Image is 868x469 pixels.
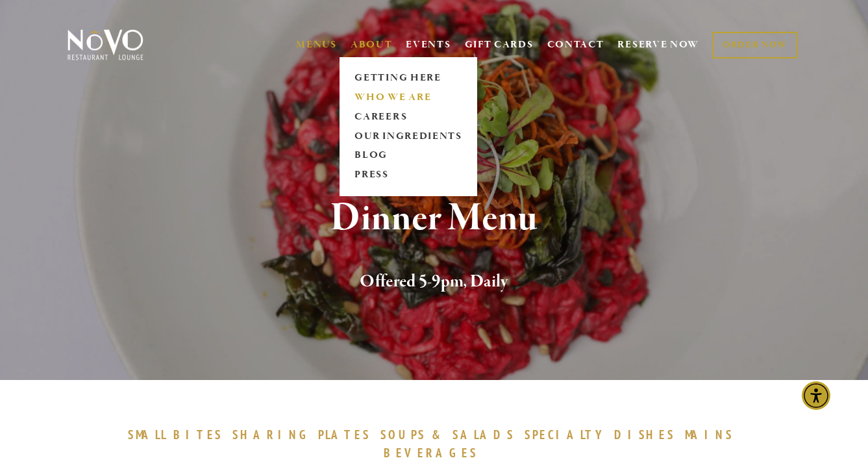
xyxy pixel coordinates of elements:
[128,427,230,442] a: SMALLBITES
[173,427,223,442] span: BITES
[547,32,604,57] a: CONTACT
[712,32,797,58] a: ORDER NOW
[380,427,426,442] span: SOUPS
[617,32,699,57] a: RESERVE NOW
[351,38,393,51] a: ABOUT
[87,268,781,296] h2: Offered 5-9pm, Daily
[128,427,167,442] span: SMALL
[351,88,466,107] a: WHO WE ARE
[351,107,466,127] a: CAREERS
[406,38,451,51] a: EVENTS
[525,427,608,442] span: SPECIALTY
[525,427,682,442] a: SPECIALTYDISHES
[232,427,377,442] a: SHARINGPLATES
[465,32,534,57] a: GIFT CARDS
[232,427,312,442] span: SHARING
[318,427,371,442] span: PLATES
[802,381,830,410] div: Accessibility Menu
[614,427,676,442] span: DISHES
[685,427,734,442] span: MAINS
[453,427,515,442] span: SALADS
[384,445,485,461] a: BEVERAGES
[351,68,466,88] a: GETTING HERE
[384,445,478,461] span: BEVERAGES
[296,38,337,51] a: MENUS
[351,146,466,166] a: BLOG
[87,197,781,240] h1: Dinner Menu
[432,427,446,442] span: &
[65,29,146,61] img: Novo Restaurant &amp; Lounge
[351,127,466,146] a: OUR INGREDIENTS
[351,166,466,185] a: PRESS
[685,427,740,442] a: MAINS
[380,427,521,442] a: SOUPS&SALADS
